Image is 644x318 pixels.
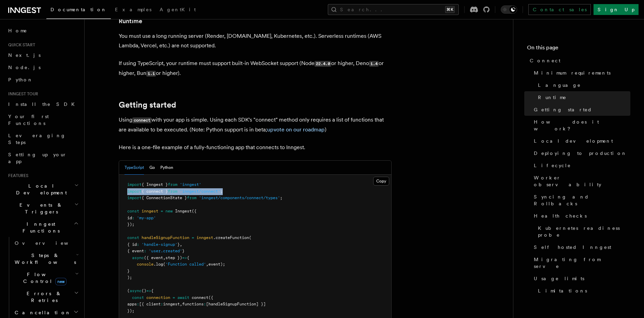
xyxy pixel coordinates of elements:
span: How does it work? [534,118,630,132]
span: ( [249,235,251,240]
code: 1.4 [369,61,379,67]
span: { [187,255,189,260]
span: .log [153,262,163,267]
span: from [187,195,196,200]
span: Kubernetes readiness probe [538,225,630,238]
span: 'inngest' [180,182,201,187]
button: Python [160,161,173,175]
button: Errors & Retries [12,287,80,306]
button: Flow Controlnew [12,268,80,287]
a: Sign Up [594,4,639,15]
a: Limitations [535,285,630,297]
a: Your first Functions [5,110,80,129]
h4: On this page [527,44,630,54]
button: Local Development [5,180,80,199]
span: import [127,195,142,200]
a: How does it work? [531,116,630,135]
span: => [146,288,151,293]
span: ; [280,195,282,200]
span: ({ event [144,255,163,260]
span: Health checks [534,212,587,219]
span: Limitations [538,287,587,294]
span: Local Development [5,182,74,196]
a: Local development [531,135,630,147]
span: }); [127,222,134,227]
a: Lifecycle [531,159,630,172]
span: Python [8,77,33,82]
a: Next.js [5,49,80,61]
span: new [165,209,173,213]
span: Runtime [538,94,567,101]
span: Events & Triggers [5,202,74,215]
span: connection [146,295,170,300]
span: Migrating from serve [534,256,630,270]
a: Node.js [5,61,80,74]
code: connect [132,117,151,123]
span: 'inngest/components/connect/types' [199,195,280,200]
span: : [161,302,163,306]
span: [{ client [139,302,161,306]
span: 'handle-signup' [142,242,177,247]
a: Deploying to production [531,147,630,159]
a: Minimum requirements [531,67,630,79]
span: = [173,295,175,300]
a: Connect [527,54,630,67]
span: Deploying to production [534,150,627,157]
span: { Inngest } [142,182,168,187]
a: Syncing and Rollbacks [531,191,630,210]
span: Home [8,27,27,34]
a: Examples [111,2,156,18]
span: Self hosted Inngest [534,244,611,251]
code: 1.1 [146,71,156,77]
span: } [177,242,180,247]
span: AgentKit [160,7,196,12]
a: Overview [12,237,80,249]
span: } [182,249,185,253]
span: handleSignupFunction [142,235,189,240]
span: ({ [192,209,196,213]
span: 'inngest/connect' [180,189,220,194]
button: Inngest Functions [5,218,80,237]
a: Usage limits [531,272,630,285]
span: Install the SDK [8,101,79,107]
span: Overview [15,240,85,246]
a: Setting up your app [5,148,80,168]
span: ({ [208,295,213,300]
span: Documentation [50,7,107,12]
span: Features [5,173,28,178]
span: : [137,302,139,306]
a: Getting started [531,104,630,116]
a: Python [5,74,80,86]
a: Runtime [535,91,630,104]
span: : [137,242,139,247]
span: Local development [534,138,613,144]
span: { id [127,242,137,247]
span: { event [127,249,144,253]
span: inngest [142,209,158,213]
span: step }) [165,255,182,260]
span: Your first Functions [8,114,49,126]
span: inngest [163,302,180,306]
span: await [177,295,189,300]
span: Language [538,82,581,89]
button: Copy [373,177,389,186]
span: const [127,235,139,240]
span: import [127,189,142,194]
span: functions [182,302,204,306]
span: Node.js [8,65,41,70]
span: .createFunction [213,235,249,240]
span: { connect } [142,189,168,194]
a: Documentation [46,2,111,19]
span: async [130,288,142,293]
button: TypeScript [125,161,144,175]
a: Leveraging Steps [5,129,80,148]
span: Setting up your app [8,152,67,164]
p: Using with your app is simple. Using each SDK's "connect" method only requires a list of function... [119,115,392,134]
span: Cancellation [12,309,71,316]
span: Minimum requirements [534,69,611,76]
kbd: ⌘K [445,6,455,13]
span: event); [208,262,225,267]
span: from [168,182,177,187]
span: new [55,278,67,285]
a: Getting started [119,100,176,110]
